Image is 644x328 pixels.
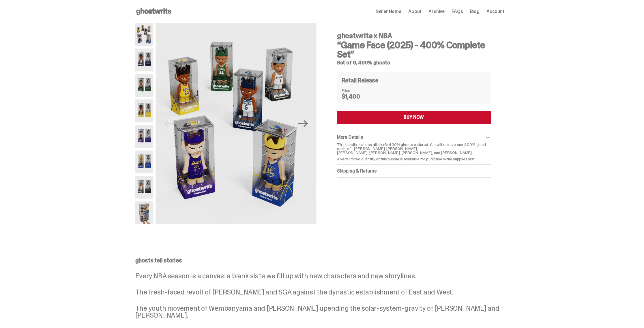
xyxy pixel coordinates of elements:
[470,9,479,14] a: Blog
[135,176,153,199] img: NBA-400-HG-Wemby.png
[135,125,153,148] img: NBA-400-HG-Luka.png
[337,32,491,39] h4: ghostwrite x NBA
[337,157,491,161] p: A very limited quantity of this bundle is available for purchase while supplies last.
[404,115,424,120] div: BUY NOW
[135,151,153,173] img: NBA-400-HG-Steph.png
[342,94,370,99] dd: $1,400
[428,9,445,14] a: Archive
[337,60,491,65] h5: Set of 6, 400% ghosts
[342,88,370,92] dt: Price
[135,23,153,46] img: NBA-400-HG-Main.png
[337,134,363,140] span: More Details
[452,9,463,14] a: FAQs
[135,289,505,296] p: The fresh-faced revolt of [PERSON_NAME] and SGA against the dynastic establishment of East and West.
[408,9,422,14] a: About
[135,305,505,319] p: The youth movement of Wembanyama and [PERSON_NAME] upending the solar-system-gravity of [PERSON_N...
[376,9,401,14] a: Seller Home
[135,49,153,71] img: NBA-400-HG-Ant.png
[486,9,505,14] a: Account
[337,111,491,124] button: BUY NOW
[337,142,491,155] p: This bundle includes all six (6) 400% ghosts pictured. You will receive one 400% ghost each, of -...
[135,74,153,97] img: NBA-400-HG-Giannis.png
[135,201,153,224] img: NBA-400-HG-Scale.png
[156,23,316,224] img: NBA-400-HG-Main.png
[342,77,378,83] h4: Retail Release
[297,117,309,130] button: Next
[135,99,153,122] img: NBA-400-HG%20Bron.png
[135,273,505,279] p: Every NBA season is a canvas: a blank slate we fill up with new characters and new storylines.
[337,168,491,174] div: Shipping & Returns
[337,40,491,59] h3: “Game Face (2025) - 400% Complete Set”
[135,257,505,263] p: ghosts tell stories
